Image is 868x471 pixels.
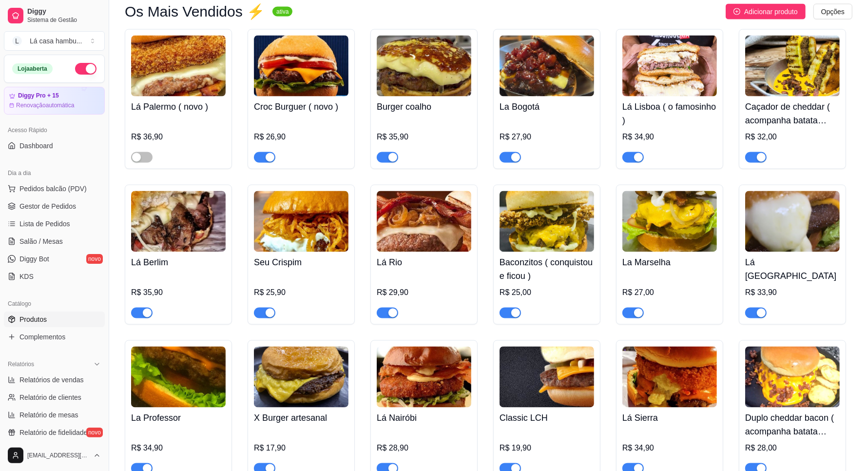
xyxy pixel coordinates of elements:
h4: Burger coalho [377,100,471,114]
article: Renovação automática [16,101,74,109]
span: [EMAIL_ADDRESS][DOMAIN_NAME] [27,451,89,459]
div: R$ 27,90 [500,132,594,143]
span: Produtos [19,314,47,324]
span: Dashboard [19,141,53,151]
h4: Lá Lisboa ( o famosinho ) [622,100,717,128]
button: [EMAIL_ADDRESS][DOMAIN_NAME] [4,444,105,467]
button: Alterar Status [75,63,96,75]
a: Relatório de mesas [4,407,105,423]
img: product-image [254,191,348,252]
div: R$ 35,90 [131,287,226,299]
span: Gestor de Pedidos [19,201,76,211]
div: Dia a dia [4,165,105,181]
span: L [12,36,22,46]
button: Opções [813,4,852,20]
a: Diggy Pro + 15Renovaçãoautomática [4,87,105,115]
h4: X Burger artesanal [254,412,348,425]
a: Dashboard [4,138,105,154]
span: Relatórios [8,360,34,368]
h4: Seu Crispim [254,256,348,270]
span: Diggy [27,7,101,16]
img: product-image [622,191,717,252]
h4: Baconzitos ( conquistou e ficou ) [500,256,594,283]
img: product-image [500,36,594,97]
span: Relatórios de vendas [19,375,84,385]
div: R$ 29,90 [377,287,471,299]
a: Complementos [4,329,105,345]
div: R$ 28,00 [745,443,840,454]
div: R$ 34,90 [622,443,717,454]
span: Relatório de mesas [19,410,78,420]
h4: La Professor [131,412,226,425]
h4: Duplo cheddar bacon ( acompanha batata chips ) [745,412,840,439]
h4: Croc Burguer ( novo ) [254,100,348,114]
img: product-image [377,191,471,252]
img: product-image [131,347,226,408]
span: Relatório de fidelidade [19,428,87,437]
div: R$ 17,90 [254,443,348,454]
img: product-image [131,191,226,252]
div: Loja aberta [12,63,53,74]
div: R$ 35,90 [377,132,471,143]
span: KDS [19,272,34,281]
div: R$ 34,90 [131,443,226,454]
div: R$ 28,90 [377,443,471,454]
h4: Lá Berlim [131,256,226,270]
a: DiggySistema de Gestão [4,4,105,27]
a: KDS [4,269,105,284]
img: product-image [377,36,471,97]
div: Catálogo [4,296,105,312]
a: Diggy Botnovo [4,251,105,267]
div: Lá casa hambu ... [30,36,82,46]
span: Complementos [19,332,65,342]
div: Acesso Rápido [4,122,105,138]
img: product-image [254,36,348,97]
h4: Lá [GEOGRAPHIC_DATA] [745,256,840,283]
button: Select a team [4,31,105,51]
h4: Lá Palermo ( novo ) [131,100,226,114]
h4: La Marselha [622,256,717,270]
div: R$ 33,90 [745,287,840,299]
span: plus-circle [733,8,740,15]
div: R$ 19,90 [500,443,594,454]
button: Pedidos balcão (PDV) [4,181,105,196]
span: Sistema de Gestão [27,16,101,24]
img: product-image [622,36,717,97]
span: Lista de Pedidos [19,219,70,229]
span: Opções [821,6,845,17]
h4: Lá Nairóbi [377,412,471,425]
div: R$ 36,90 [131,132,226,143]
div: R$ 34,90 [622,132,717,143]
h3: Os Mais Vendidos ⚡️ [125,6,265,18]
h4: Lá Sierra [622,412,717,425]
sup: ativa [272,7,292,17]
h4: La Bogotá [500,100,594,114]
img: product-image [745,191,840,252]
h4: Lá Rio [377,256,471,270]
img: product-image [377,347,471,408]
div: R$ 27,00 [622,287,717,299]
span: Adicionar produto [744,6,798,17]
div: R$ 25,00 [500,287,594,299]
a: Gestor de Pedidos [4,198,105,214]
a: Lista de Pedidos [4,216,105,232]
a: Salão / Mesas [4,234,105,249]
a: Relatório de fidelidadenovo [4,425,105,440]
div: R$ 32,00 [745,132,840,143]
img: product-image [745,347,840,408]
a: Relatório de clientes [4,390,105,405]
img: product-image [500,191,594,252]
img: product-image [745,36,840,97]
span: Relatório de clientes [19,392,81,402]
a: Produtos [4,312,105,327]
button: Adicionar produto [726,4,806,20]
span: Salão / Mesas [19,236,63,246]
img: product-image [131,36,226,97]
a: Relatórios de vendas [4,372,105,388]
h4: Caçador de cheddar ( acompanha batata crinkle) [745,100,840,128]
div: R$ 25,90 [254,287,348,299]
div: R$ 26,90 [254,132,348,143]
span: Diggy Bot [19,254,49,264]
span: Pedidos balcão (PDV) [19,184,87,194]
h4: Classic LCH [500,412,594,425]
